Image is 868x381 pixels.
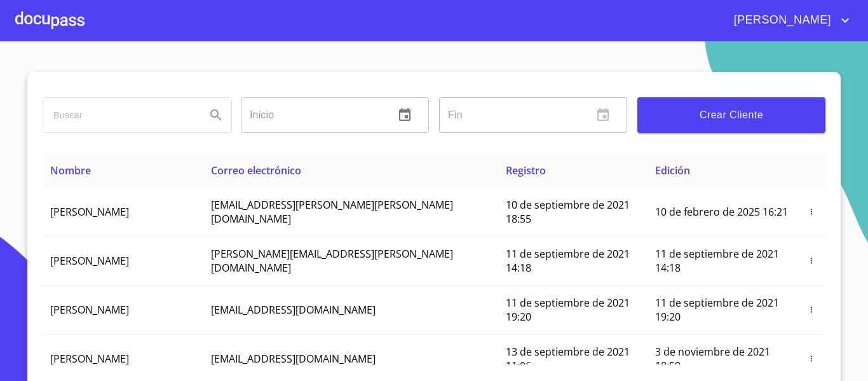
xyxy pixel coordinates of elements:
[506,198,630,226] span: 10 de septiembre de 2021 18:55
[655,163,690,177] span: Edición
[506,345,630,373] span: 13 de septiembre de 2021 11:06
[724,10,853,31] button: account of current user
[724,10,837,31] span: [PERSON_NAME]
[506,247,630,275] span: 11 de septiembre de 2021 14:18
[50,352,129,366] span: [PERSON_NAME]
[50,254,129,268] span: [PERSON_NAME]
[211,247,453,275] span: [PERSON_NAME][EMAIL_ADDRESS][PERSON_NAME][DOMAIN_NAME]
[211,352,376,366] span: [EMAIL_ADDRESS][DOMAIN_NAME]
[211,198,453,226] span: [EMAIL_ADDRESS][PERSON_NAME][PERSON_NAME][DOMAIN_NAME]
[50,303,129,317] span: [PERSON_NAME]
[506,163,546,177] span: Registro
[50,163,91,177] span: Nombre
[50,205,129,219] span: [PERSON_NAME]
[43,98,196,132] input: search
[655,345,770,373] span: 3 de noviembre de 2021 18:59
[648,106,815,124] span: Crear Cliente
[506,296,630,324] span: 11 de septiembre de 2021 19:20
[211,163,301,177] span: Correo electrónico
[655,205,788,219] span: 10 de febrero de 2025 16:21
[655,296,779,324] span: 11 de septiembre de 2021 19:20
[637,97,825,133] button: Crear Cliente
[655,247,779,275] span: 11 de septiembre de 2021 14:18
[211,303,376,317] span: [EMAIL_ADDRESS][DOMAIN_NAME]
[201,100,231,130] button: Search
